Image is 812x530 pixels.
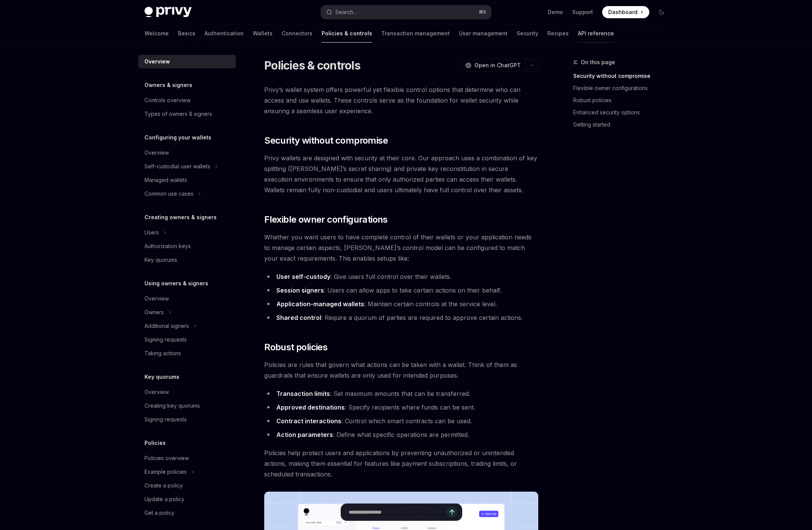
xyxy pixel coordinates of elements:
[138,333,236,346] a: Signing requests
[573,82,674,94] a: Flexible owner configurations
[264,153,538,195] span: Privy wallets are designed with security at their core. Our approach uses a combination of key sp...
[144,335,187,344] div: Signing requests
[144,176,187,185] div: Managed wallets
[144,467,187,476] div: Example policies
[573,94,674,106] a: Robust policies
[264,59,360,72] h1: Policies & controls
[144,372,179,381] h5: Key quorums
[144,148,169,157] div: Overview
[144,242,191,251] div: Authorization keys
[138,253,236,267] a: Key quorums
[276,431,333,438] strong: Action parameters
[178,24,195,43] a: Basics
[264,402,538,413] li: : Specify recipients where funds can be sent.
[608,8,638,16] span: Dashboard
[578,24,614,43] a: API reference
[144,189,193,198] div: Common use cases
[264,214,388,226] span: Flexible owner configurations
[144,96,190,105] div: Controls overview
[138,146,236,160] a: Overview
[138,93,236,107] a: Controls overview
[602,6,649,18] a: Dashboard
[573,106,674,119] a: Enhanced security options
[138,173,236,187] a: Managed wallets
[264,232,538,264] span: Whether you want users to have complete control of their wallets or your application needs to man...
[264,416,538,426] li: : Control which smart contracts can be used.
[144,415,187,424] div: Signing requests
[264,388,538,399] li: : Set maximum amounts that can be transferred.
[460,59,525,72] button: Open in ChatGPT
[381,24,450,43] a: Transaction management
[144,481,183,490] div: Create a policy
[144,162,210,171] div: Self-custodial user wallets
[276,417,341,425] strong: Contract interactions
[547,24,569,43] a: Recipes
[276,300,364,308] strong: Application-managed wallets
[144,401,200,410] div: Creating key quorums
[447,507,457,517] button: Send message
[144,255,177,264] div: Key quorums
[459,24,507,43] a: User management
[572,8,593,16] a: Support
[474,62,521,69] span: Open in ChatGPT
[548,8,563,16] a: Demo
[655,6,668,18] button: Toggle dark mode
[573,70,674,82] a: Security without compromise
[264,84,538,116] span: Privy’s wallet system offers powerful yet flexible control options that determine who can access ...
[144,57,170,66] div: Overview
[264,134,388,147] span: Security without compromise
[144,279,208,288] h5: Using owners & signers
[264,312,538,323] li: : Require a quorum of parties are required to approve certain actions.
[138,479,236,492] a: Create a policy
[264,299,538,309] li: : Maintain certain controls at the service level.
[138,413,236,426] a: Signing requests
[144,321,189,331] div: Additional signers
[264,448,538,479] span: Policies help protect users and applications by preventing unauthorized or unintended actions, ma...
[144,454,189,463] div: Policies overview
[144,109,212,119] div: Types of owners & signers
[205,24,244,43] a: Authentication
[144,7,192,17] img: dark logo
[335,8,357,17] div: Search...
[144,438,166,448] h5: Policies
[138,451,236,465] a: Policies overview
[138,385,236,399] a: Overview
[138,346,236,360] a: Taking actions
[144,508,174,517] div: Get a policy
[138,506,236,520] a: Get a policy
[138,292,236,305] a: Overview
[144,349,181,358] div: Taking actions
[264,341,327,353] span: Robust policies
[144,495,184,504] div: Update a policy
[138,55,236,68] a: Overview
[282,24,312,43] a: Connectors
[276,403,345,411] strong: Approved destinations
[276,273,330,280] strong: User self-custody
[144,81,192,90] h5: Owners & signers
[321,5,491,19] button: Search...⌘K
[144,24,169,43] a: Welcome
[573,119,674,131] a: Getting started
[144,133,211,142] h5: Configuring your wallets
[144,213,217,222] h5: Creating owners & signers
[144,294,169,303] div: Overview
[144,388,169,397] div: Overview
[276,286,324,294] strong: Session signers
[138,107,236,121] a: Types of owners & signers
[144,308,164,317] div: Owners
[264,359,538,381] span: Policies are rules that govern what actions can be taken with a wallet. Think of them as guardrai...
[517,24,538,43] a: Security
[581,58,615,67] span: On this page
[138,399,236,413] a: Creating key quorums
[138,239,236,253] a: Authorization keys
[264,271,538,282] li: : Give users full control over their wallets.
[138,492,236,506] a: Update a policy
[276,390,330,397] strong: Transaction limits
[144,228,159,237] div: Users
[264,285,538,296] li: : Users can allow apps to take certain actions on their behalf.
[276,314,321,321] strong: Shared control
[479,9,487,15] span: ⌘ K
[253,24,273,43] a: Wallets
[264,429,538,440] li: : Define what specific operations are permitted.
[322,24,372,43] a: Policies & controls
